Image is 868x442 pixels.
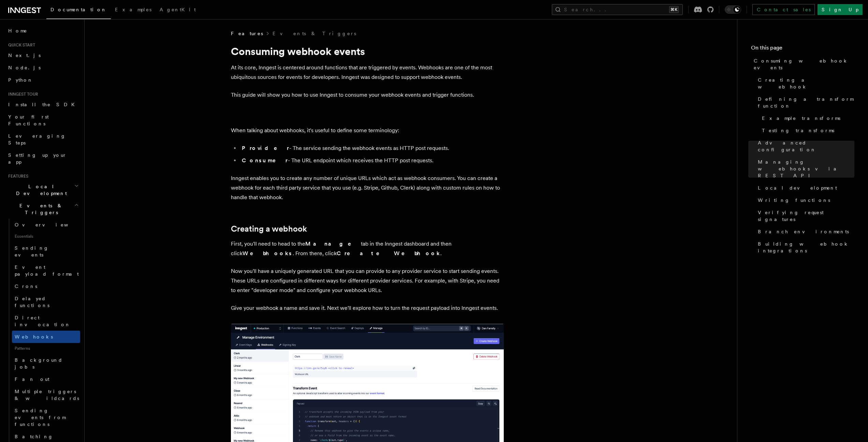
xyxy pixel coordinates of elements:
a: Setting up your app [5,149,80,168]
a: AgentKit [156,2,200,18]
a: Event payload format [12,261,80,280]
strong: Manage [305,240,361,247]
span: Overview [15,222,85,227]
a: Testing transforms [759,124,854,137]
span: Multiple triggers & wildcards [15,389,79,401]
span: Local development [758,184,837,191]
button: Local Development [5,180,80,199]
button: Search...⌘K [552,4,683,15]
span: Delayed functions [15,296,49,308]
a: Sending events [12,242,80,261]
a: Documentation [46,2,111,19]
p: Inngest enables you to create any number of unique URLs which act as webhook consumers. You can c... [231,174,504,202]
a: Consuming webhook events [751,55,854,74]
strong: Consumer [242,157,288,164]
a: Background jobs [12,354,80,373]
kbd: ⌘K [669,6,679,13]
span: Writing functions [758,197,830,204]
a: Creating a webhook [755,74,854,93]
h1: Consuming webhook events [231,45,504,57]
p: Now you'll have a uniquely generated URL that you can provide to any provider service to start se... [231,266,504,295]
span: Event payload format [15,264,79,277]
span: Managing webhooks via REST API [758,158,854,179]
strong: Webhooks [242,250,293,257]
a: Examples [111,2,156,18]
a: Install the SDK [5,98,80,111]
span: Sending events from functions [15,408,65,427]
span: Next.js [8,53,41,58]
button: Toggle dark mode [725,5,741,14]
a: Defining a transform function [755,93,854,112]
span: Consuming webhook events [754,57,854,71]
strong: Create Webhook [337,250,440,257]
span: Testing transforms [762,127,834,134]
span: Leveraging Steps [8,133,66,146]
span: Branch environments [758,228,849,235]
span: Node.js [8,65,41,70]
span: AgentKit [160,7,196,12]
a: Fan out [12,373,80,385]
span: Examples [115,7,151,12]
a: Writing functions [755,194,854,206]
span: Inngest tour [5,92,38,97]
a: Home [5,25,80,37]
a: Multiple triggers & wildcards [12,385,80,404]
a: Advanced configuration [755,137,854,156]
a: Branch environments [755,225,854,238]
span: Verifying request signatures [758,209,854,223]
span: Fan out [15,376,49,382]
a: Delayed functions [12,292,80,312]
button: Events & Triggers [5,199,80,219]
p: First, you'll need to head to the tab in the Inngest dashboard and then click . From there, click . [231,239,504,258]
p: This guide will show you how to use Inngest to consume your webhook events and trigger functions. [231,90,504,100]
span: Building webhook integrations [758,240,854,254]
a: Next.js [5,49,80,61]
h4: On this page [751,44,854,55]
a: Building webhook integrations [755,238,854,257]
a: Python [5,74,80,86]
a: Contact sales [752,4,815,15]
a: Node.js [5,61,80,74]
span: Setting up your app [8,152,67,165]
span: Sending events [15,245,49,258]
a: Local development [755,182,854,194]
span: Local Development [5,183,74,197]
a: Crons [12,280,80,292]
a: Verifying request signatures [755,206,854,225]
a: Overview [12,219,80,231]
span: Features [231,30,263,37]
a: Creating a webhook [231,224,307,234]
p: At its core, Inngest is centered around functions that are triggered by events. Webhooks are one ... [231,63,504,82]
span: Quick start [5,42,35,48]
li: - The URL endpoint which receives the HTTP post requests. [240,156,504,165]
span: Home [8,27,27,34]
span: Your first Functions [8,114,49,126]
a: Leveraging Steps [5,130,80,149]
li: - The service sending the webhook events as HTTP post requests. [240,143,504,153]
span: Webhooks [15,334,53,340]
span: Example transforms [762,115,840,122]
p: When talking about webhooks, it's useful to define some terminology: [231,126,504,135]
span: Python [8,77,33,83]
a: Example transforms [759,112,854,124]
span: Crons [15,284,37,289]
span: Documentation [50,7,107,12]
span: Essentials [12,231,80,242]
a: Sign Up [818,4,863,15]
a: Events & Triggers [273,30,356,37]
span: Direct invocation [15,315,71,327]
span: Defining a transform function [758,96,854,109]
a: Sending events from functions [12,404,80,430]
span: Install the SDK [8,102,79,107]
a: Direct invocation [12,312,80,331]
strong: Provider [242,145,289,151]
span: Background jobs [15,357,63,370]
a: Managing webhooks via REST API [755,156,854,182]
span: Events & Triggers [5,202,74,216]
a: Webhooks [12,331,80,343]
span: Patterns [12,343,80,354]
a: Your first Functions [5,111,80,130]
span: Features [5,174,28,179]
span: Advanced configuration [758,139,854,153]
p: Give your webhook a name and save it. Next we'll explore how to turn the request payload into Inn... [231,303,504,313]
